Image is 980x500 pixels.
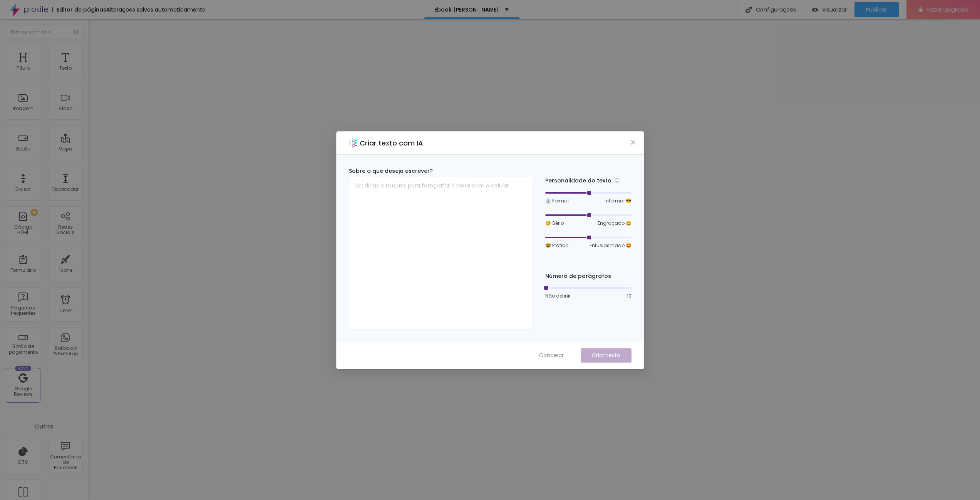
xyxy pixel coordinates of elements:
[8,224,38,236] div: Código HTML
[349,167,533,175] div: Sobre o que deseja escrever?
[52,7,106,12] div: Editor de páginas
[18,460,28,465] div: CRM
[16,146,30,152] div: Botão
[50,454,80,471] div: Comentários do Facebook
[15,187,31,192] div: Divisor
[59,106,72,111] div: Vídeo
[15,366,32,371] div: Novo
[812,7,818,13] img: view-1.svg
[590,242,632,249] span: Entusiasmado 🤩
[866,7,887,13] span: Publicar
[74,30,79,34] img: Icone
[545,293,571,299] span: Não definir
[926,6,968,13] span: Fazer Upgrade
[6,25,83,39] input: Buscar elemento
[545,176,632,185] div: Personalidade do texto
[13,106,34,111] div: Imagem
[598,220,632,227] span: Engraçado 😄
[804,2,854,17] button: Visualizar
[106,7,206,12] div: Alterações salvas automaticamente
[59,308,72,313] div: Timer
[50,346,80,357] div: Botão do WhatsApp
[745,7,752,13] img: Icone
[17,65,30,71] div: Título
[52,187,79,192] div: Espaçador
[8,305,38,316] div: Perguntas frequentes
[539,351,564,360] span: Cancelar
[10,268,36,273] div: Formulário
[630,139,636,145] span: close
[434,7,499,12] p: Ebook [PERSON_NAME]
[59,146,72,152] div: Mapa
[59,65,72,71] div: Texto
[629,138,637,146] button: Close
[360,138,423,148] h2: Criar texto com IA
[627,293,632,299] span: 10
[545,242,568,249] span: 🤓 Prático
[8,344,38,355] div: Botão de pagamento
[50,224,80,236] div: Redes Sociais
[822,7,847,13] span: Visualizar
[545,220,564,227] span: 🧐 Sério
[605,197,632,204] span: Informal 😎
[59,268,72,273] div: Ícone
[8,386,38,397] div: Google Reviews
[581,348,632,363] button: Criar texto
[854,2,899,17] button: Publicar
[545,272,632,280] div: Número de parágrafos
[531,348,571,363] button: Cancelar
[545,197,569,204] span: 👔 Formal
[89,19,980,500] iframe: Editor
